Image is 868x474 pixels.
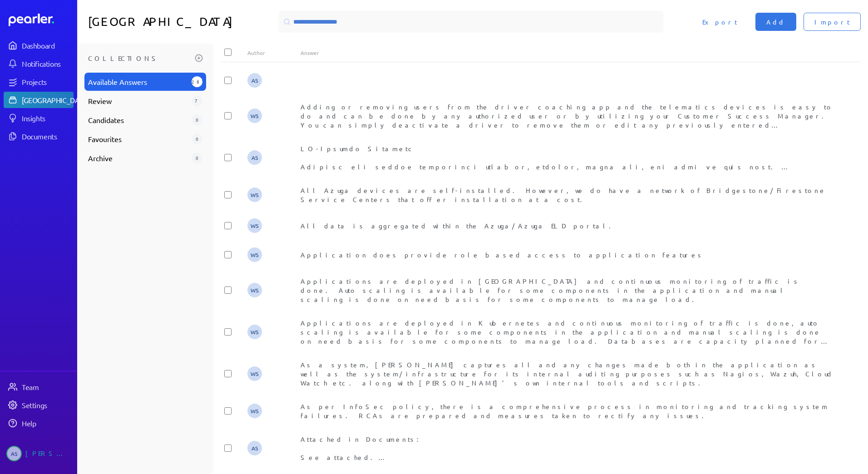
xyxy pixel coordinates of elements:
span: Wesley Simpson [247,283,262,297]
button: Import [804,13,861,31]
span: Import [814,17,850,26]
div: [PERSON_NAME] [25,446,71,461]
span: Audrie Stefanini [247,441,262,455]
div: Documents [22,132,73,141]
a: Insights [4,110,74,126]
div: Author [247,49,301,56]
a: Dashboard [4,37,74,54]
button: Export [691,13,748,31]
a: Projects [4,74,74,90]
span: Wesley Simpson [247,247,262,262]
div: 0 [192,133,202,144]
button: Add [755,13,796,31]
span: Wesley Simpson [247,218,262,233]
span: Wesley Simpson [247,404,262,418]
div: Applications are deployed in [GEOGRAPHIC_DATA] and continuous monitoring of traffic is done. Auto... [301,276,834,304]
a: Settings [4,397,74,413]
div: All Azuga devices are self-installed. However, we do have a network of Bridgestone/Firestone Serv... [301,186,834,204]
a: Dashboard [9,14,74,26]
a: Notifications [4,55,74,72]
h3: Collections [88,51,192,65]
div: 287 [192,76,202,87]
div: As a system, [PERSON_NAME] captures all and any changes made both in the application as well as t... [301,360,834,387]
h1: [GEOGRAPHIC_DATA] [88,11,275,33]
a: Team [4,379,74,395]
span: Add [766,17,785,26]
span: Wesley Simpson [247,109,262,123]
span: Export [702,17,737,26]
div: [GEOGRAPHIC_DATA] [22,95,89,104]
span: Audrie Stefanini [247,150,262,165]
span: Wesley Simpson [247,188,262,202]
div: Projects [22,77,73,86]
a: [GEOGRAPHIC_DATA] [4,92,74,108]
span: Wesley Simpson [247,366,262,381]
div: LO-Ipsumdo Sitametc Adipisc eli seddoe temporinci utlabor, etdolor, magna ali, eni admi ve quis n... [301,144,834,171]
div: All data is aggregated within the Azuga/Azuga ELD portal. [301,221,834,230]
span: Audrie Stefanini [247,73,262,88]
div: 7 [192,95,202,106]
div: Answer [301,49,834,56]
a: Documents [4,128,74,144]
span: Favourites [88,133,188,144]
div: As per InfoSec policy, there is a comprehensive process in monitoring and tracking system failure... [301,402,834,420]
div: 0 [192,114,202,125]
span: Wesley Simpson [247,325,262,339]
div: Applications are deployed in Kubernetes and continuous monitoring of traffic is done, auto scalin... [301,318,834,346]
div: Notifications [22,59,73,68]
div: Application does provide role based access to application features [301,250,834,259]
span: Available Answers [88,76,188,87]
div: Dashboard [22,41,73,50]
div: Team [22,382,73,391]
span: Audrie Stefanini [6,446,22,461]
a: Help [4,415,74,431]
div: Attached in Documents: See attached. Please remember, do not send the word doc to the customer. P... [301,434,834,462]
div: Insights [22,114,73,123]
a: AS[PERSON_NAME] [4,442,74,465]
div: Help [22,419,73,428]
span: Candidates [88,114,188,125]
div: 0 [192,153,202,163]
div: Adding or removing users from the driver coaching app and the telematics devices is easy to do an... [301,102,834,129]
span: Archive [88,153,188,163]
div: Settings [22,400,73,410]
span: Review [88,95,188,106]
